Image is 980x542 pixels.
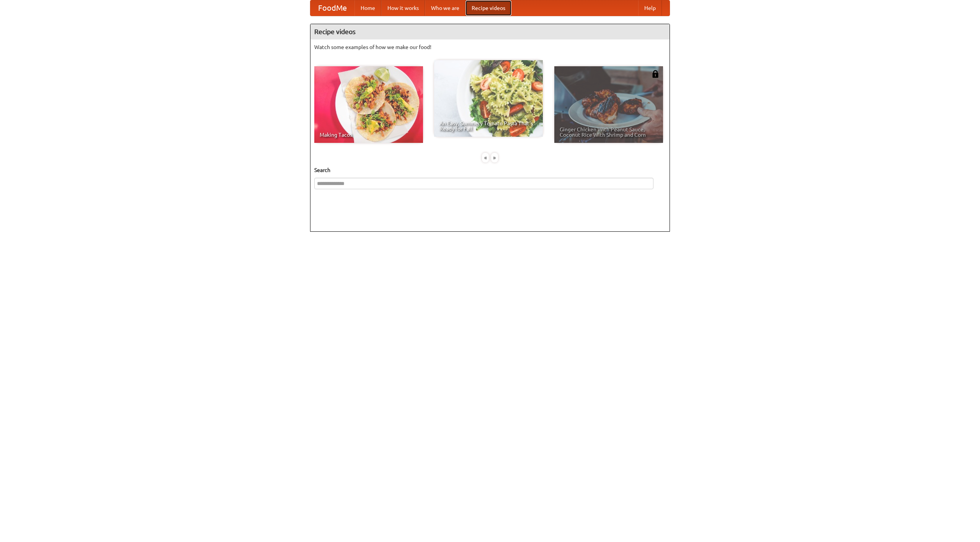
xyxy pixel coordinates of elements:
h5: Search [314,166,666,174]
img: 483408.png [652,70,659,78]
a: How it works [381,0,425,16]
a: An Easy, Summery Tomato Pasta That's Ready for Fall [434,60,543,137]
h4: Recipe videos [310,24,670,39]
div: » [491,153,498,162]
div: « [482,153,489,162]
a: Recipe videos [465,0,511,16]
a: Home [354,0,381,16]
p: Watch some examples of how we make our food! [314,43,666,51]
a: Help [638,0,662,16]
span: An Easy, Summery Tomato Pasta That's Ready for Fall [439,121,537,131]
a: Who we are [425,0,465,16]
a: Making Tacos [314,66,423,143]
a: FoodMe [310,0,354,16]
span: Making Tacos [320,132,418,138]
